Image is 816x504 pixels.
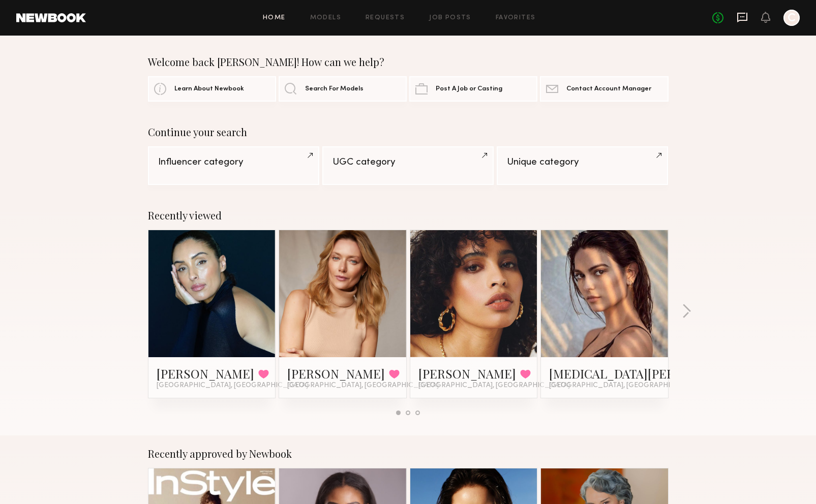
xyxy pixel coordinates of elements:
[287,365,385,382] a: [PERSON_NAME]
[507,157,658,167] div: Unique category
[148,209,669,222] div: Recently viewed
[158,157,309,167] div: Influencer category
[157,382,308,390] span: [GEOGRAPHIC_DATA], [GEOGRAPHIC_DATA]
[148,56,669,68] div: Welcome back [PERSON_NAME]! How can we help?
[279,76,407,102] a: Search For Models
[409,76,537,102] a: Post A Job or Casting
[310,15,341,21] a: Models
[566,86,651,92] span: Contact Account Manager
[174,86,244,92] span: Learn About Newbook
[333,157,483,167] div: UGC category
[429,15,471,21] a: Job Posts
[322,146,494,185] a: UGC category
[366,15,405,21] a: Requests
[418,365,516,382] a: [PERSON_NAME]
[148,146,319,185] a: Influencer category
[148,76,276,102] a: Learn About Newbook
[148,126,669,138] div: Continue your search
[418,382,570,390] span: [GEOGRAPHIC_DATA], [GEOGRAPHIC_DATA]
[549,365,745,382] a: [MEDICAL_DATA][PERSON_NAME]
[148,448,669,460] div: Recently approved by Newbook
[549,382,701,390] span: [GEOGRAPHIC_DATA], [GEOGRAPHIC_DATA]
[783,10,800,26] a: C
[497,146,668,185] a: Unique category
[540,76,668,102] a: Contact Account Manager
[436,86,502,92] span: Post A Job or Casting
[496,15,536,21] a: Favorites
[305,86,364,92] span: Search For Models
[157,365,254,382] a: [PERSON_NAME]
[263,15,286,21] a: Home
[287,382,439,390] span: [GEOGRAPHIC_DATA], [GEOGRAPHIC_DATA]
